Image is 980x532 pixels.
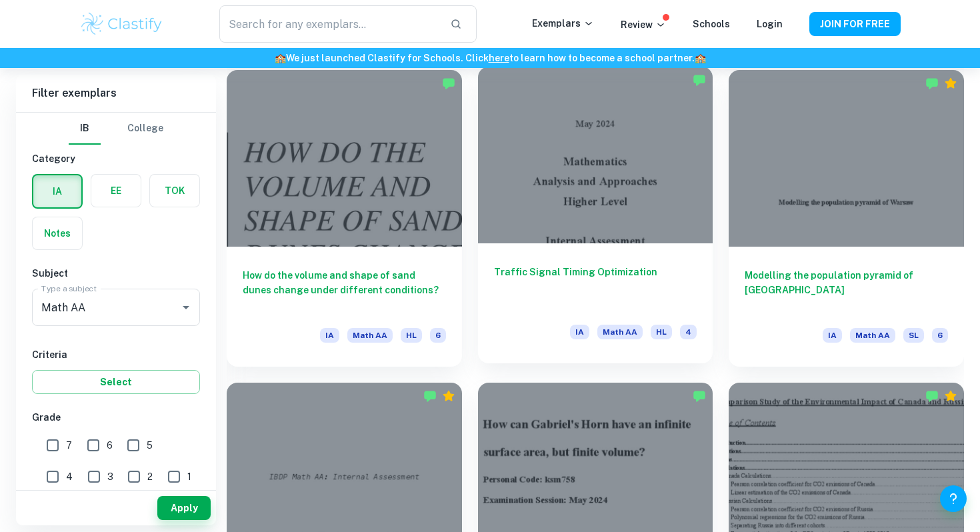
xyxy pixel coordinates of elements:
button: College [127,113,163,145]
div: Premium [944,77,957,90]
button: Select [32,370,200,394]
span: 6 [107,438,113,453]
h6: Subject [32,266,200,281]
div: Premium [944,389,957,403]
img: Marked [693,73,706,87]
span: IA [570,325,589,339]
button: Notes [33,217,82,249]
span: 3 [107,469,113,484]
button: IB [69,113,101,145]
img: Clastify logo [79,11,164,37]
a: How do the volume and shape of sand dunes change under different conditions?IAMath AAHL6 [227,70,462,366]
span: 6 [430,328,446,343]
button: EE [91,175,141,207]
label: Type a subject [41,283,97,294]
button: Apply [157,496,211,520]
a: Traffic Signal Timing OptimizationIAMath AAHL4 [478,70,713,366]
span: 6 [932,328,948,343]
img: Marked [693,389,706,403]
img: Marked [442,77,455,90]
img: Marked [423,389,437,403]
a: here [489,53,509,63]
div: Premium [442,389,455,403]
h6: Traffic Signal Timing Optimization [494,265,697,309]
span: HL [401,328,422,343]
span: 🏫 [275,53,286,63]
span: 1 [187,469,191,484]
span: Math AA [597,325,643,339]
span: 4 [680,325,697,339]
span: IA [823,328,842,343]
a: Login [757,19,783,29]
a: Modelling the population pyramid of [GEOGRAPHIC_DATA]IAMath AASL6 [729,70,964,366]
span: Math AA [850,328,895,343]
span: 5 [147,438,153,453]
span: 🏫 [695,53,706,63]
span: HL [651,325,672,339]
span: Math AA [347,328,393,343]
span: 7 [66,438,72,453]
h6: We just launched Clastify for Schools. Click to learn how to become a school partner. [3,51,977,65]
input: Search for any exemplars... [219,5,439,43]
h6: Filter exemplars [16,75,216,112]
button: JOIN FOR FREE [809,12,901,36]
span: 2 [147,469,153,484]
h6: How do the volume and shape of sand dunes change under different conditions? [243,268,446,312]
span: SL [903,328,924,343]
a: Schools [693,19,730,29]
h6: Category [32,151,200,166]
div: Filter type choice [69,113,163,145]
h6: Modelling the population pyramid of [GEOGRAPHIC_DATA] [745,268,948,312]
button: TOK [150,175,199,207]
h6: Criteria [32,347,200,362]
p: Review [621,17,666,32]
h6: Grade [32,410,200,425]
img: Marked [925,389,939,403]
p: Exemplars [532,16,594,31]
button: Help and Feedback [940,485,967,512]
img: Marked [925,77,939,90]
button: Open [177,298,195,317]
span: IA [320,328,339,343]
span: 4 [66,469,73,484]
button: IA [33,175,81,207]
